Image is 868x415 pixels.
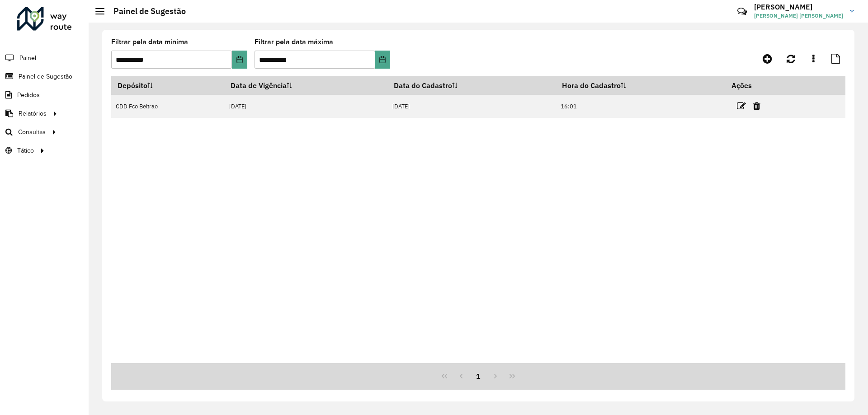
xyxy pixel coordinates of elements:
td: 16:01 [556,95,725,118]
label: Filtrar pela data mínima [111,37,188,47]
span: Pedidos [17,90,40,100]
th: Data do Cadastro [388,76,556,95]
a: Excluir [753,100,760,112]
td: CDD Fco Beltrao [111,95,225,118]
a: Contato Rápido [732,2,752,21]
span: Relatórios [19,109,47,118]
th: Hora do Cadastro [556,76,725,95]
label: Filtrar pela data máxima [255,37,333,47]
h3: [PERSON_NAME] [754,3,843,11]
span: Tático [17,146,34,155]
td: [DATE] [225,95,388,118]
span: Painel de Sugestão [19,72,72,81]
button: Choose Date [232,51,247,69]
button: Choose Date [375,51,390,69]
button: 1 [470,368,487,385]
td: [DATE] [388,95,556,118]
span: Painel [19,53,36,63]
h2: Painel de Sugestão [104,6,186,16]
th: Depósito [111,76,225,95]
a: Editar [737,100,746,112]
th: Ações [725,76,779,95]
th: Data de Vigência [225,76,388,95]
span: Consultas [18,127,46,137]
span: [PERSON_NAME] [PERSON_NAME] [754,12,843,20]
